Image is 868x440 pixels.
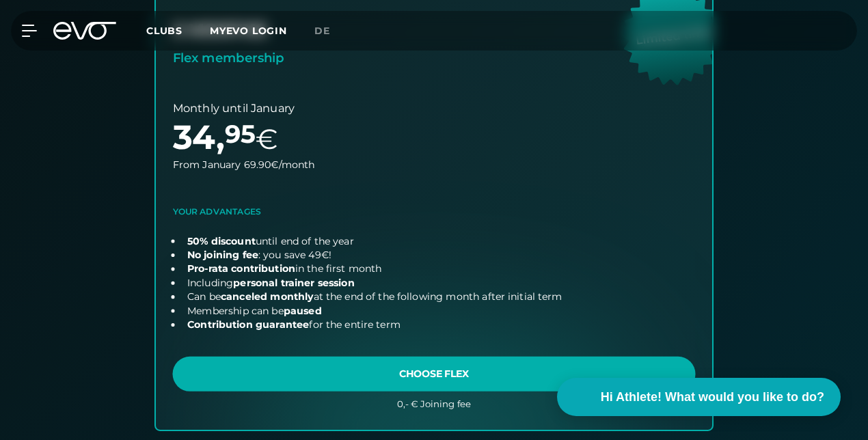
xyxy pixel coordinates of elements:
[146,25,182,37] span: Clubs
[314,23,347,39] a: de
[146,24,210,37] a: Clubs
[557,378,841,416] button: Hi Athlete! What would you like to do?
[601,388,824,407] span: Hi Athlete! What would you like to do?
[210,25,287,37] a: MYEVO LOGIN
[314,25,330,37] span: de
